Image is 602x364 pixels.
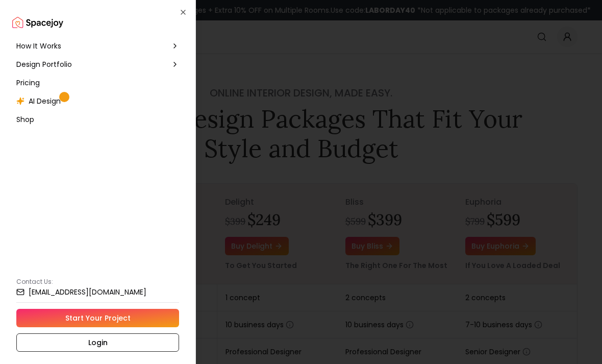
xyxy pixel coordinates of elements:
span: Pricing [16,78,40,88]
a: [EMAIL_ADDRESS][DOMAIN_NAME] [16,288,179,296]
span: Shop [16,114,34,125]
span: How It Works [16,41,61,51]
a: Start Your Project [16,309,179,327]
a: Spacejoy [12,12,63,33]
a: Login [16,333,179,352]
small: [EMAIL_ADDRESS][DOMAIN_NAME] [29,288,146,296]
span: Design Portfolio [16,59,72,69]
span: AI Design [29,96,61,106]
p: Contact Us: [16,278,179,286]
img: Spacejoy Logo [12,12,63,33]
